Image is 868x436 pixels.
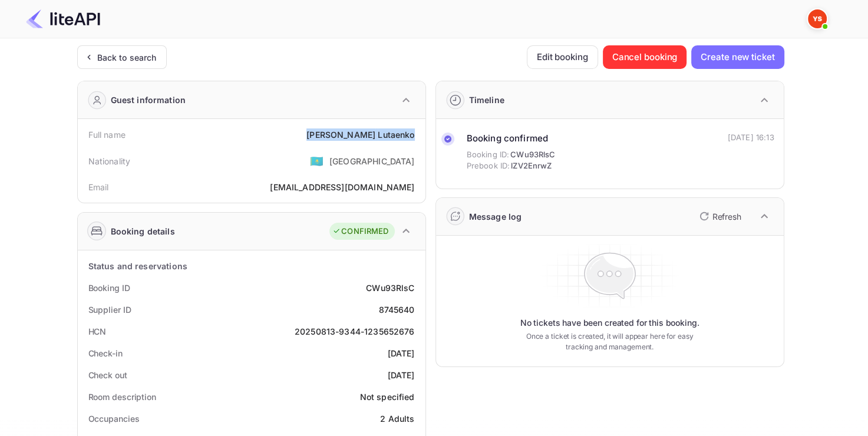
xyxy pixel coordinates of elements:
[88,369,127,381] div: Check out
[467,160,510,172] span: Prebook ID:
[97,51,157,64] div: Back to search
[517,331,703,352] p: Once a ticket is created, it will appear here for easy tracking and management.
[329,155,415,167] div: [GEOGRAPHIC_DATA]
[88,325,107,338] div: HCN
[332,226,388,237] div: CONFIRMED
[527,45,598,69] button: Edit booking
[380,412,414,425] div: 2 Adults
[111,225,175,237] div: Booking details
[111,94,186,106] div: Guest information
[88,347,123,359] div: Check-in
[388,369,415,381] div: [DATE]
[26,9,100,28] img: LiteAPI Logo
[712,210,741,223] p: Refresh
[88,128,126,141] div: Full name
[88,412,140,425] div: Occupancies
[306,128,414,141] div: [PERSON_NAME] Lutaenko
[511,160,552,172] span: lZV2EnrwZ
[808,9,827,28] img: Yandex Support
[467,132,556,146] div: Booking confirmed
[366,282,414,294] div: CWu93RlsC
[510,149,555,161] span: CWu93RlsC
[520,317,699,329] p: No tickets have been created for this booking.
[691,45,784,69] button: Create new ticket
[295,325,415,338] div: 20250813-9344-1235652676
[88,282,130,294] div: Booking ID
[360,391,415,403] div: Not specified
[310,150,324,171] span: United States
[88,155,131,167] div: Nationality
[388,347,415,359] div: [DATE]
[88,260,187,272] div: Status and reservations
[88,391,156,403] div: Room description
[603,45,687,69] button: Cancel booking
[469,210,522,223] div: Message log
[469,94,504,106] div: Timeline
[270,181,414,193] div: [EMAIL_ADDRESS][DOMAIN_NAME]
[88,181,109,193] div: Email
[728,132,774,144] div: [DATE] 16:13
[467,149,510,161] span: Booking ID:
[692,207,746,226] button: Refresh
[88,303,131,316] div: Supplier ID
[378,303,414,316] div: 8745640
